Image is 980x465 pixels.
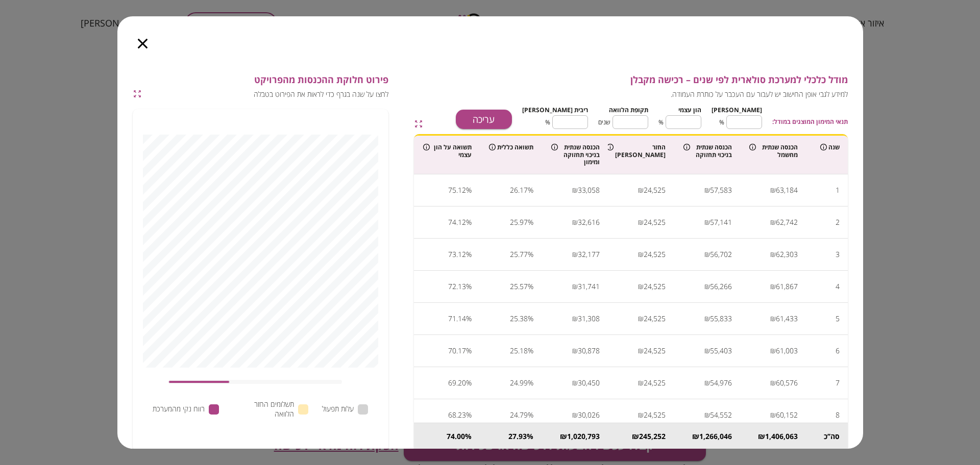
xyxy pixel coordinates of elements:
div: 7 [836,375,840,391]
div: 1,406,063 [765,431,798,442]
div: ₪ [638,407,644,423]
div: 25.97 [510,215,528,230]
div: ₪ [704,407,710,423]
div: 25.18 [510,343,528,358]
div: ₪ [770,215,776,230]
div: 4 [836,279,840,294]
span: % [545,117,550,127]
div: 73.12 [448,247,466,262]
span: לחצו על שנה בגרף כדי לראות את הפירוט בטבלה [145,90,388,99]
span: עלות תפעול [322,404,354,414]
div: 61,433 [776,311,798,326]
div: 30,450 [578,375,600,391]
div: 32,177 [578,247,600,262]
div: 54,976 [710,375,732,391]
div: ₪ [770,343,776,358]
div: תשואה על הון עצמי [423,144,472,159]
div: ₪ [770,375,776,391]
div: ₪ [770,311,776,326]
div: % [528,311,533,326]
span: תשלומים החזר הלוואה [233,400,294,419]
div: 30,026 [578,407,600,423]
span: % [658,117,664,127]
div: ₪ [572,183,578,198]
div: % [466,311,472,326]
div: 24.79 [510,407,528,423]
div: % [528,215,533,230]
div: ₪ [572,375,578,391]
span: פירוט חלוקת ההכנסות מהפרויקט [145,74,388,86]
div: ₪ [704,375,710,391]
div: ₪ [704,215,710,230]
div: % [528,375,533,391]
div: 68.23 [448,407,466,423]
span: רווח נקי מהמערכת [153,404,205,414]
div: 31,308 [578,311,600,326]
div: ₪ [632,431,639,442]
div: % [466,279,472,294]
div: 62,742 [776,215,798,230]
div: ₪ [704,279,710,294]
div: 6 [836,343,840,358]
div: 1,266,046 [699,431,732,442]
div: 2 [836,215,840,230]
div: 60,152 [776,407,798,423]
button: עריכה [456,110,512,129]
div: ₪ [638,215,644,230]
div: הכנסה שנתית בניכוי תחזוקה [683,144,732,159]
div: % [466,247,472,262]
div: 24,525 [644,375,666,391]
div: 62,303 [776,247,798,262]
div: ₪ [638,343,644,358]
span: תנאי המימון המוצגים במודל: [772,117,848,126]
div: 72.13 [448,279,466,294]
div: 74.12 [448,215,466,230]
div: 24,525 [644,247,666,262]
div: 57,583 [710,183,732,198]
div: 75.12 [448,183,466,198]
div: 56,702 [710,247,732,262]
div: % [528,183,533,198]
div: ₪ [704,247,710,262]
span: ריבית [PERSON_NAME] [522,106,588,114]
div: 25.38 [510,311,528,326]
div: ₪ [704,311,710,326]
div: 24,525 [644,183,666,198]
div: 24.99 [510,375,528,391]
div: 24,525 [644,311,666,326]
div: ₪ [572,343,578,358]
span: % [719,117,724,127]
span: למידע לגבי אופן החישוב יש לעבור עם העכבר על כותרת העמודה. [435,90,848,99]
div: ₪ [638,247,644,262]
div: 24,525 [644,215,666,230]
div: ₪ [572,311,578,326]
div: 60,576 [776,375,798,391]
div: 26.17 [510,183,528,198]
div: ₪ [704,343,710,358]
div: 69.20 [448,375,466,391]
div: 55,403 [710,343,732,358]
div: 70.17 [448,343,466,358]
div: הכנסה שנתית מחשמל [749,144,798,159]
div: תשואה כללית [488,144,533,151]
div: ₪ [638,375,644,391]
div: סה’’כ [814,431,840,442]
div: ₪ [758,431,765,442]
div: 25.77 [510,247,528,262]
div: 27.93 [508,431,527,442]
div: % [527,431,533,442]
div: 32,616 [578,215,600,230]
div: ₪ [770,247,776,262]
div: ₪ [638,183,644,198]
div: % [466,343,472,358]
div: ₪ [572,279,578,294]
div: 24,525 [644,343,666,358]
span: שנים [598,117,610,127]
div: ₪ [572,215,578,230]
span: מודל כלכלי למערכת סולארית לפי שנים – רכישה מקבלן [435,74,848,86]
div: 3 [836,247,840,262]
span: הון עצמי [678,106,701,114]
div: % [528,247,533,262]
div: ₪ [638,279,644,294]
div: ₪ [704,183,710,198]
